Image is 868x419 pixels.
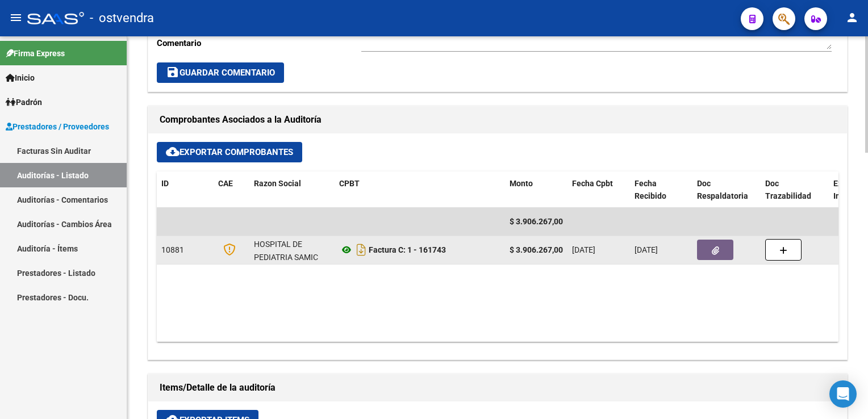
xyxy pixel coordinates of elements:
button: Guardar Comentario [157,62,284,83]
i: Descargar documento [354,241,369,259]
datatable-header-cell: CAE [214,171,249,209]
span: CPBT [339,179,360,188]
button: Exportar Comprobantes [157,142,302,162]
span: Doc Respaldatoria [697,179,748,201]
span: Prestadores / Proveedores [6,120,109,133]
datatable-header-cell: Doc Respaldatoria [692,171,761,209]
datatable-header-cell: Fecha Cpbt [567,171,630,209]
p: Comentario [157,37,361,49]
datatable-header-cell: Fecha Recibido [630,171,692,209]
mat-icon: cloud_download [166,145,180,158]
datatable-header-cell: ID [157,171,214,209]
mat-icon: menu [9,11,23,24]
span: Razon Social [254,179,301,188]
strong: $ 3.906.267,00 [510,245,563,254]
span: CAE [218,179,233,188]
div: Open Intercom Messenger [829,380,857,408]
datatable-header-cell: CPBT [335,171,505,209]
span: Fecha Recibido [635,179,666,201]
span: Monto [510,179,533,188]
h1: Comprobantes Asociados a la Auditoría [160,111,836,129]
datatable-header-cell: Monto [505,171,567,209]
span: ID [161,179,169,188]
span: [DATE] [635,245,658,254]
span: Padrón [6,96,42,108]
span: Firma Express [6,47,65,60]
span: Fecha Cpbt [572,179,613,188]
span: Doc Trazabilidad [765,179,811,201]
span: $ 3.906.267,00 [510,217,563,226]
strong: Factura C: 1 - 161743 [369,245,446,254]
span: Exportar Comprobantes [166,147,293,157]
mat-icon: save [166,65,180,79]
span: Inicio [6,72,35,84]
mat-icon: person [845,11,859,24]
datatable-header-cell: Doc Trazabilidad [761,171,829,209]
datatable-header-cell: Razon Social [249,171,335,209]
span: Guardar Comentario [166,68,275,78]
span: 10881 [161,245,184,254]
span: Expte. Interno [833,179,859,201]
h1: Items/Detalle de la auditoría [160,379,836,397]
span: [DATE] [572,245,595,254]
span: - ostvendra [90,6,154,31]
div: HOSPITAL DE PEDIATRIA SAMIC "PROFESOR [PERSON_NAME]" [254,238,330,290]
